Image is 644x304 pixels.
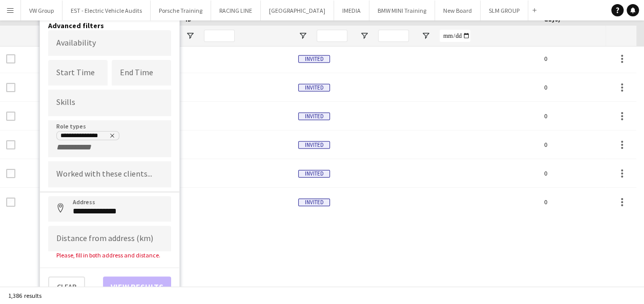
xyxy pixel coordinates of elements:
span: Invited [298,55,330,63]
input: Row Selection is disabled for this row (unchecked) [6,54,15,63]
div: 0 [538,131,605,159]
button: BMW MINI Training [369,1,435,20]
span: Invited [298,113,330,120]
button: RACING LINE [211,1,261,20]
button: Open Filter Menu [360,31,369,40]
div: Role Play Actor [60,133,115,141]
div: 0 [538,159,605,187]
span: Invited [298,170,330,178]
input: Row Selection is disabled for this row (unchecked) [6,169,15,178]
span: Invited [298,141,330,149]
h4: Advanced filters [48,21,171,30]
button: [GEOGRAPHIC_DATA] [261,1,334,20]
div: 0 [538,188,605,216]
button: EST - Electric Vehicle Audits [63,1,151,20]
input: Status Filter Input [317,30,347,42]
input: Row Selection is disabled for this row (unchecked) [6,83,15,92]
button: SLM GROUP [481,1,528,20]
input: Joined Filter Input [440,30,470,42]
input: City Filter Input [378,30,409,42]
delete-icon: Remove tag [107,133,115,141]
div: 0 [538,73,605,101]
input: Row Selection is disabled for this row (unchecked) [6,140,15,149]
input: Workforce ID Filter Input [204,30,235,42]
input: Type to search clients... [56,170,163,179]
button: New Board [435,1,481,20]
button: Porsche Training [151,1,211,20]
input: Row Selection is disabled for this row (unchecked) [6,198,15,207]
input: Row Selection is disabled for this row (unchecked) [6,112,15,121]
input: + Role type [56,143,100,152]
button: Open Filter Menu [421,31,430,40]
button: Open Filter Menu [298,31,307,40]
input: Type to search skills... [56,98,163,107]
span: Invited [298,199,330,206]
span: Invited [298,84,330,92]
button: IMEDIA [334,1,369,20]
div: 0 [538,102,605,130]
button: VW Group [21,1,63,20]
button: Open Filter Menu [185,31,195,40]
div: 0 [538,45,605,73]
